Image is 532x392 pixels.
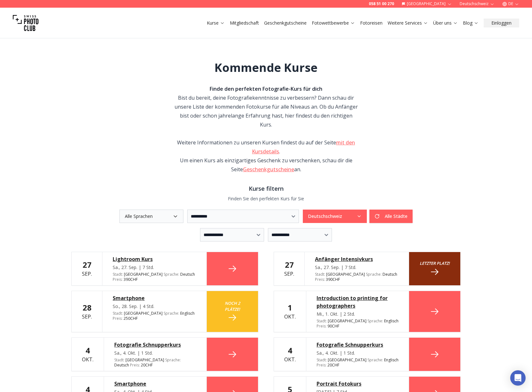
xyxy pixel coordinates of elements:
button: Alle Städte [369,210,413,223]
button: Alle Sprachen [119,210,183,223]
div: Okt. [284,303,296,320]
button: Weitere Services [385,19,431,27]
div: So., 28. Sep. | 4 Std. [113,303,196,310]
div: Sa., 4. Okt. | 1 Std. [114,350,196,356]
button: Blog [460,19,481,27]
a: Smartphone [114,380,196,388]
a: Letzter platz! [409,252,460,285]
a: Kurse [207,20,225,26]
b: 27 [285,259,294,270]
a: Geschenkgutscheine [243,166,294,173]
div: [GEOGRAPHIC_DATA] 20 CHF [114,357,196,368]
h3: Kurse filtern [71,184,461,193]
button: Über uns [431,19,460,27]
div: Weitere Informationen zu unseren Kursen findest du auf der Seite . Um einen Kurs als einzigartige... [174,138,358,174]
div: Sa., 27. Sep. | 7 Std. [113,264,196,271]
span: Sprache : [165,357,181,363]
a: Fotografie Schnupperkurs [114,341,196,349]
span: Deutsch [114,363,129,368]
a: Weitere Services [388,20,428,26]
a: Geschenkgutscheine [264,20,307,26]
span: Deutsch [383,272,397,277]
small: Letzter platz! [420,260,450,266]
button: Kurse [204,19,227,27]
span: Englisch [384,357,399,363]
span: Preis : [130,362,140,368]
button: Fotoreisen [358,19,385,27]
button: Deutschschweiz [303,210,367,223]
span: Preis : [315,277,325,282]
a: Noch 2 Plätze! [207,291,258,332]
small: Noch 2 Plätze! [217,300,248,312]
h1: Kommende Kurse [214,61,318,74]
span: Preis : [113,277,123,282]
b: 28 [83,302,92,313]
button: Fotowettbewerbe [309,19,358,27]
span: Preis : [317,323,326,329]
p: Finden Sie den perfekten Kurs für Sie [71,196,461,202]
a: Lightroom Kurs [113,255,196,263]
a: 058 51 00 270 [369,1,394,6]
div: Bist du bereit, deine Fotografiekenntnisse zu verbessern? Dann schau dir unsere Liste der kommend... [174,84,358,129]
span: Preis : [113,316,123,321]
span: Sprache : [164,272,179,277]
b: 4 [85,345,90,356]
a: Anfänger Intensivkurs [315,255,399,263]
a: Mitgliedschaft [230,20,259,26]
span: Stadt : [317,357,327,363]
span: Preis : [317,362,326,368]
span: Stadt : [315,272,325,277]
div: Sa., 27. Sep. | 7 Std. [315,264,399,271]
div: [GEOGRAPHIC_DATA] 20 CHF [317,357,399,368]
div: Open Intercom Messenger [510,370,526,386]
a: Fotowettbewerbe [312,20,355,26]
div: Sep. [284,260,294,278]
span: Sprache : [367,357,383,363]
div: [GEOGRAPHIC_DATA] 390 CHF [315,272,399,282]
span: Englisch [180,311,195,316]
strong: Finde den perfekten Fotografie-Kurs für dich [210,85,322,92]
span: Sprache : [164,311,179,316]
span: Sprache : [367,318,383,324]
div: Okt. [284,345,296,363]
a: Portrait Fotokurs [317,380,399,388]
button: Mitgliedschaft [227,19,262,27]
button: Einloggen [484,19,519,27]
a: Introduction to printing for photographers [317,294,399,310]
div: [GEOGRAPHIC_DATA] 90 CHF [317,319,399,329]
a: Blog [463,20,479,26]
div: Okt. [82,345,93,363]
a: Smartphone [113,294,196,302]
span: Sprache : [366,272,382,277]
div: Sa., 4. Okt. | 1 Std. [317,350,399,356]
span: Stadt : [113,272,123,277]
span: Stadt : [113,311,123,316]
div: [GEOGRAPHIC_DATA] 390 CHF [113,272,196,282]
a: Fotografie Schnupperkurs [317,341,399,349]
div: [GEOGRAPHIC_DATA] 250 CHF [113,311,196,321]
b: 4 [288,345,292,356]
b: 27 [83,259,92,270]
a: Über uns [433,20,458,26]
span: Stadt : [317,318,327,324]
span: Deutsch [180,272,195,277]
div: Sep. [82,260,92,278]
b: 1 [288,302,292,313]
span: Englisch [384,319,399,324]
span: Stadt : [114,357,125,363]
img: Swiss photo club [13,10,38,36]
a: Fotoreisen [360,20,383,26]
div: Sep. [82,303,92,320]
div: Mi., 1. Okt. | 2 Std. [317,311,399,317]
button: Geschenkgutscheine [262,19,309,27]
